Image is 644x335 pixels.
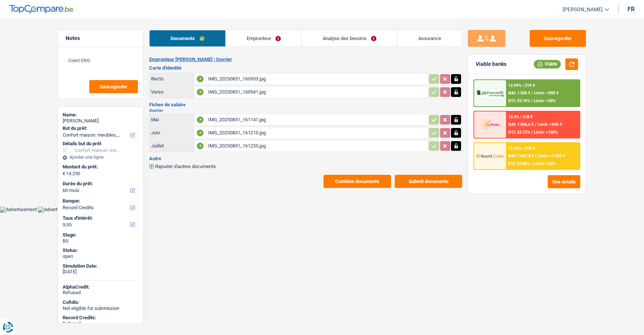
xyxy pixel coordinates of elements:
[508,91,530,95] span: NAI: 1 506 €
[63,215,137,221] label: Taux d'intérêt:
[63,164,137,170] label: Montant du prêt:
[63,238,139,244] div: BS
[63,181,137,187] label: Durée du prêt:
[208,140,426,152] div: IMG_20250831_161235.jpg
[63,247,139,253] div: Status:
[534,60,561,68] div: Viable
[197,116,204,123] div: A
[557,3,609,16] a: [PERSON_NAME]
[508,146,535,151] div: 12.45% | 315 €
[63,263,139,269] div: Simulation Date:
[508,122,534,127] span: NAI: 1 506,6 €
[63,125,137,131] label: But du prêt:
[63,299,139,305] div: Cofidis:
[302,30,397,46] a: Analyse des besoins
[531,161,533,166] span: /
[149,109,462,113] h2: Ouvrier
[100,84,127,89] span: Sauvegarder
[208,127,426,138] div: IMG_20250831_161210.jpg
[535,122,536,127] span: /
[208,114,426,125] div: IMG_20250831_161141.jpg
[476,149,504,163] img: Record Credits
[63,305,139,311] div: Not eligible for submission
[323,175,391,188] button: Combine documents
[63,155,139,160] div: Ajouter une ligne
[63,141,139,147] div: Détails but du prêt
[197,130,204,136] div: A
[508,98,530,103] span: DTI: 23.75%
[151,143,192,149] div: Juillet
[151,117,192,122] div: Mai
[9,5,73,14] img: TopCompare Logo
[476,118,504,131] img: Cofidis
[89,80,138,93] button: Sauvegarder
[63,284,139,290] div: AlphaCredit:
[66,35,136,42] h5: Notes
[149,102,462,107] h3: Fiches de salaire
[548,175,580,188] button: See details
[151,89,192,95] div: Verso
[63,321,139,327] div: Refused
[508,130,530,135] span: DTI: 23.72%
[150,30,225,46] a: Documents
[534,98,556,103] span: Limit: <50%
[155,164,216,169] span: Rajouter d'autres documents
[151,130,192,135] div: Juin
[63,315,139,321] div: Record Credits:
[63,269,139,275] div: [DATE]
[508,115,533,119] div: 12.9% | 318 €
[534,91,559,95] span: Limit: >850 €
[197,76,204,82] div: A
[149,156,462,161] h3: Autre
[197,143,204,149] div: A
[538,122,562,127] span: Limit: >800 €
[508,153,534,158] span: NAI: 1 667,5 €
[531,98,533,103] span: /
[226,30,301,46] a: Emprunteur
[149,66,462,70] h3: Carte d'identité
[197,89,204,95] div: A
[63,171,65,177] span: €
[397,30,462,46] a: Assurance
[63,198,137,204] label: Banque:
[38,207,75,213] img: Advertisement
[508,161,530,166] span: DTI: 21.82%
[476,61,506,67] div: Viable banks
[151,76,192,82] div: Recto
[534,130,558,135] span: Limit: <100%
[628,6,635,13] div: fr
[149,164,216,169] button: Rajouter d'autres documents
[531,130,533,135] span: /
[63,290,139,296] div: Refused
[476,89,504,98] img: AlphaCredit
[208,86,426,98] div: IMG_20250831_160941.jpg
[534,161,556,166] span: Limit: <60%
[532,91,533,95] span: /
[563,6,603,13] span: [PERSON_NAME]
[538,153,565,158] span: Limit: >1.033 €
[149,57,462,63] h2: Emprunteur [PERSON_NAME] | Ouvrier
[208,73,426,85] div: IMG_20250831_160933.jpg
[63,253,139,259] div: open
[508,83,535,88] div: 12.99% | 319 €
[63,112,139,118] div: Name:
[535,153,536,158] span: /
[63,118,139,124] div: [PERSON_NAME]
[63,232,139,238] div: Stage:
[530,30,586,47] button: Sauvegarder
[395,175,462,188] button: Submit documents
